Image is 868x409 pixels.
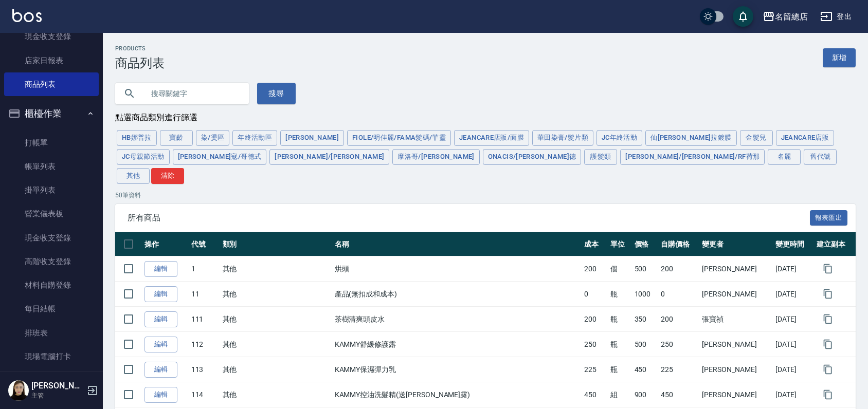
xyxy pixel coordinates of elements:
[189,307,220,332] td: 111
[4,131,99,155] a: 打帳單
[4,368,99,392] a: 掃碼打卡
[220,256,332,282] td: 其他
[810,210,848,226] button: 報表匯出
[758,6,812,27] button: 名留總店
[189,357,220,382] td: 113
[4,297,99,321] a: 每日結帳
[608,232,631,256] th: 單位
[582,332,608,357] td: 250
[347,130,451,146] button: FIOLE/明佳麗/Fama髮碼/菲靈
[658,232,700,256] th: 自購價格
[4,72,99,96] a: 商品列表
[12,9,42,22] img: Logo
[220,357,332,382] td: 其他
[699,232,772,256] th: 變更者
[4,345,99,368] a: 現場電腦打卡
[454,130,529,146] button: JeanCare店販/面膜
[4,321,99,345] a: 排班表
[608,307,631,332] td: 瓶
[773,357,815,382] td: [DATE]
[269,149,389,165] button: [PERSON_NAME]/[PERSON_NAME]
[332,256,582,282] td: 烘頭
[220,232,332,256] th: 類別
[658,256,700,282] td: 200
[699,256,772,282] td: [PERSON_NAME]
[144,286,177,302] a: 編輯
[392,149,479,165] button: 摩洛哥/[PERSON_NAME]
[658,332,700,357] td: 250
[658,307,700,332] td: 200
[804,149,837,165] button: 舊代號
[699,282,772,307] td: [PERSON_NAME]
[699,357,772,382] td: [PERSON_NAME]
[733,6,753,27] button: save
[4,202,99,226] a: 營業儀表板
[582,256,608,282] td: 200
[658,282,700,307] td: 0
[220,382,332,407] td: 其他
[532,130,593,146] button: 華田染膏/髮片類
[31,381,84,391] h5: [PERSON_NAME]
[115,45,165,52] h2: Products
[775,10,808,23] div: 名留總店
[773,307,815,332] td: [DATE]
[582,232,608,256] th: 成本
[189,282,220,307] td: 11
[773,332,815,357] td: [DATE]
[582,307,608,332] td: 200
[189,232,220,256] th: 代號
[4,226,99,250] a: 現金收支登錄
[332,332,582,357] td: KAMMY舒緩修護露
[608,332,631,357] td: 瓶
[144,311,177,327] a: 編輯
[4,25,99,48] a: 現金收支登錄
[332,232,582,256] th: 名稱
[483,149,582,165] button: ONACIS/[PERSON_NAME]德
[582,382,608,407] td: 450
[151,168,184,184] button: 清除
[632,332,658,357] td: 500
[768,149,801,165] button: 名麗
[632,282,658,307] td: 1000
[332,307,582,332] td: 茶樹清爽頭皮水
[144,387,177,403] a: 編輯
[31,391,84,400] p: 主管
[773,382,815,407] td: [DATE]
[115,113,856,123] div: 點選商品類別進行篩選
[773,232,815,256] th: 變更時間
[814,232,856,256] th: 建立副本
[773,282,815,307] td: [DATE]
[699,332,772,357] td: [PERSON_NAME]
[584,149,617,165] button: 護髮類
[117,168,150,184] button: 其他
[658,357,700,382] td: 225
[257,83,296,104] button: 搜尋
[823,48,856,67] a: 新增
[196,130,230,146] button: 染/燙區
[699,307,772,332] td: 張寶禎
[596,130,642,146] button: JC年終活動
[4,178,99,202] a: 掛單列表
[189,332,220,357] td: 112
[810,212,848,222] a: 報表匯出
[740,130,773,146] button: 金髮兒
[608,256,631,282] td: 個
[620,149,765,165] button: [PERSON_NAME]/[PERSON_NAME]/RF荷那
[280,130,344,146] button: [PERSON_NAME]
[4,49,99,72] a: 店家日報表
[332,382,582,407] td: KAMMY控油洗髮精(送[PERSON_NAME]露)
[220,282,332,307] td: 其他
[582,282,608,307] td: 0
[4,250,99,273] a: 高階收支登錄
[117,130,157,146] button: HB娜普拉
[128,213,810,223] span: 所有商品
[608,357,631,382] td: 瓶
[142,232,189,256] th: 操作
[582,357,608,382] td: 225
[220,332,332,357] td: 其他
[699,382,772,407] td: [PERSON_NAME]
[632,382,658,407] td: 900
[632,357,658,382] td: 450
[189,382,220,407] td: 114
[144,261,177,277] a: 編輯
